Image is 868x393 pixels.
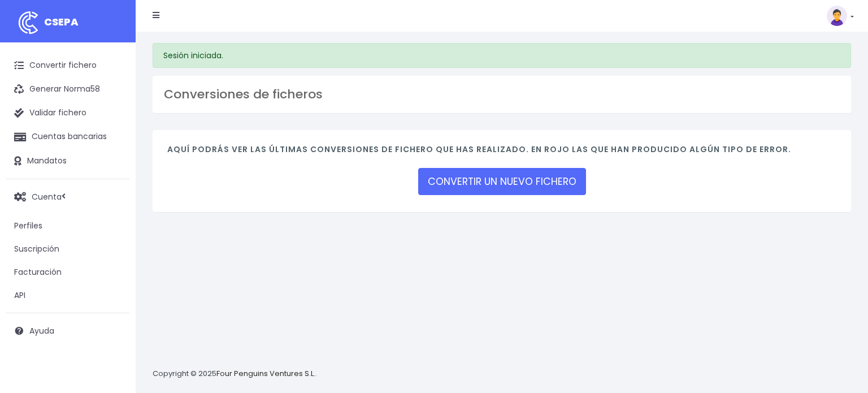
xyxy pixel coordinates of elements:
a: CONVERTIR UN NUEVO FICHERO [418,168,586,195]
img: logo [14,8,42,37]
a: Facturación [6,261,130,284]
a: Cuenta [6,185,130,209]
h4: Aquí podrás ver las últimas conversiones de fichero que has realizado. En rojo las que han produc... [167,145,836,160]
a: Generar Norma58 [6,77,130,101]
a: Convertir fichero [6,54,130,77]
a: Perfiles [6,214,130,237]
a: Cuentas bancarias [6,125,130,149]
a: Suscripción [6,237,130,261]
a: Ayuda [6,319,130,343]
a: Four Penguins Ventures S.L. [216,368,315,379]
img: profile [827,6,847,26]
a: API [6,284,130,307]
span: Ayuda [29,325,54,336]
p: Copyright © 2025 . [153,368,317,380]
span: Cuenta [32,191,62,202]
a: Mandatos [6,149,130,173]
div: Sesión iniciada. [153,43,851,68]
a: Validar fichero [6,101,130,125]
span: CSEPA [44,15,79,29]
h3: Conversiones de ficheros [164,87,840,102]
